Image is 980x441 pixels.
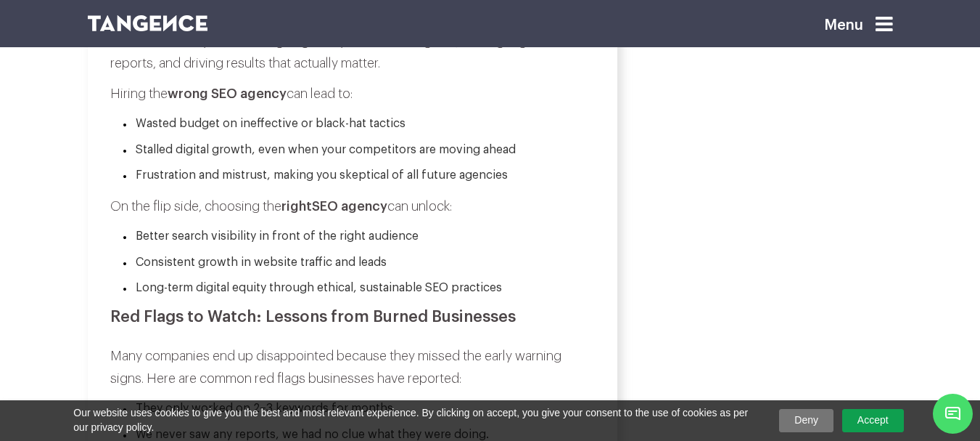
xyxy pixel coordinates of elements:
[73,406,759,434] span: Our website uses cookies to give you the best and most relevant experience. By clicking on accept...
[110,345,593,389] p: Many companies end up disappointed because they missed the early warning signs. Here are common r...
[123,115,594,134] li: Wasted budget on ineffective or black-hat tactics
[110,195,593,218] p: On the flip side, choosing the can unlock:
[110,308,593,325] h2: Red Flags to Watch: Lessons from Burned Businesses
[779,409,833,432] a: Deny
[123,279,594,298] li: Long-term digital equity through ethical, sustainable SEO practices
[341,200,387,213] strong: agency
[842,409,904,432] a: Accept
[123,254,594,272] li: Consistent growth in website traffic and leads
[933,394,973,434] span: Chat Widget
[168,87,287,100] strong: wrong SEO agency
[123,166,594,185] li: Frustration and mistrust, making you skeptical of all future agencies
[123,141,594,160] li: Stalled digital growth, even when your competitors are moving ahead
[88,15,208,31] img: logo SVG
[123,227,594,246] li: Better search visibility in front of the right audience
[281,200,312,213] em: right
[281,200,338,213] strong: SEO
[110,83,593,105] p: Hiring the can lead to:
